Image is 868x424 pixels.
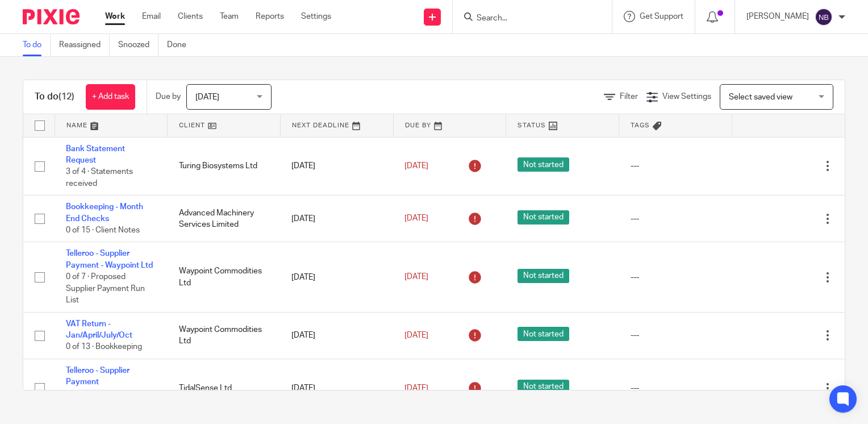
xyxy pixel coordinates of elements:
[168,242,281,312] td: Waypoint Commodities Ltd
[35,91,74,103] h1: To do
[518,327,569,341] span: Not started
[631,160,721,172] div: ---
[168,312,281,359] td: Waypoint Commodities Ltd
[518,380,569,394] span: Not started
[168,359,281,418] td: TidalSense Ltd
[168,137,281,196] td: Turing Biosystems Ltd
[142,11,161,22] a: Email
[59,92,74,101] span: (12)
[66,343,142,351] span: 0 of 13 · Bookkeeping
[23,9,80,24] img: Pixie
[404,384,428,392] span: [DATE]
[86,84,135,110] a: + Add task
[518,210,569,225] span: Not started
[167,34,195,56] a: Done
[66,226,140,234] span: 0 of 15 · Client Notes
[66,367,130,386] a: Telleroo - Supplier Payment
[518,157,569,172] span: Not started
[620,93,638,101] span: Filter
[280,242,393,312] td: [DATE]
[66,145,125,164] a: Bank Statement Request
[631,383,721,394] div: ---
[404,162,428,170] span: [DATE]
[23,34,51,56] a: To do
[404,273,428,281] span: [DATE]
[59,34,110,56] a: Reassigned
[404,331,428,339] span: [DATE]
[195,93,219,101] span: [DATE]
[475,14,578,24] input: Search
[631,272,721,283] div: ---
[66,250,153,269] a: Telleroo - Supplier Payment - Waypoint Ltd
[66,168,133,188] span: 3 of 4 · Statements received
[280,359,393,418] td: [DATE]
[631,213,721,225] div: ---
[404,215,428,223] span: [DATE]
[640,13,683,20] span: Get Support
[815,8,833,26] img: svg%3E
[280,312,393,359] td: [DATE]
[662,93,711,101] span: View Settings
[518,269,569,283] span: Not started
[118,34,158,56] a: Snoozed
[220,11,239,22] a: Team
[178,11,203,22] a: Clients
[168,196,281,242] td: Advanced Machinery Services Limited
[66,320,132,339] a: VAT Return - Jan/April/July/Oct
[631,122,650,128] span: Tags
[256,11,284,22] a: Reports
[105,11,125,22] a: Work
[301,11,331,22] a: Settings
[746,11,809,22] p: [PERSON_NAME]
[280,196,393,242] td: [DATE]
[631,330,721,341] div: ---
[156,91,181,102] p: Due by
[729,93,792,101] span: Select saved view
[280,137,393,196] td: [DATE]
[66,203,143,222] a: Bookkeeping - Month End Checks
[66,273,145,304] span: 0 of 7 · Proposed Supplier Payment Run List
